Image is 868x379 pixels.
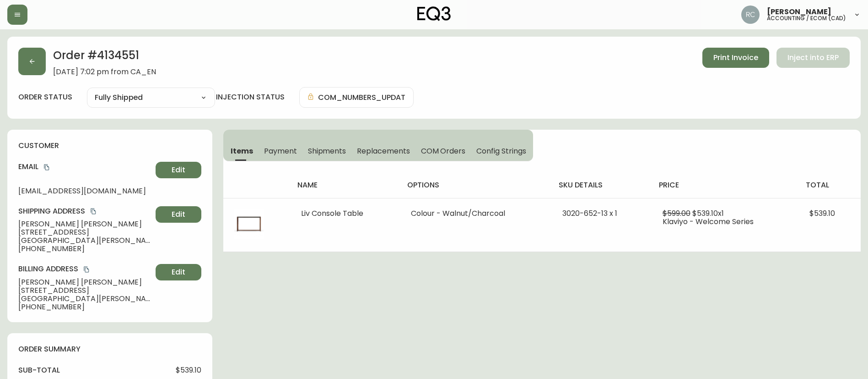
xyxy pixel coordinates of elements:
span: $599.00 [663,208,690,219]
span: Liv Console Table [301,208,363,219]
img: 6f9a2a76-cb52-4e1b-8e00-099fd6289b21Optional[Liv-Walnut-Console-Table.jpg].jpg [234,209,264,239]
span: Replacements [357,146,410,156]
li: Colour - Walnut/Charcoal [411,209,540,218]
span: COM Orders [421,146,466,156]
span: $539.10 x 1 [692,208,724,219]
button: copy [42,163,51,172]
img: logo [417,6,451,21]
span: Edit [172,209,185,220]
button: copy [82,265,91,274]
span: [PERSON_NAME] [PERSON_NAME] [18,278,152,286]
h4: sku details [559,180,644,190]
span: [PERSON_NAME] [PERSON_NAME] [18,220,152,228]
span: [PERSON_NAME] [767,8,831,16]
span: [PHONE_NUMBER] [18,245,152,253]
span: Edit [172,165,185,175]
h4: injection status [216,92,285,102]
span: [PHONE_NUMBER] [18,303,152,311]
span: Shipments [308,146,346,156]
span: $539.10 [176,366,201,374]
button: Edit [156,264,201,280]
span: $539.10 [809,208,835,219]
span: [EMAIL_ADDRESS][DOMAIN_NAME] [18,187,152,195]
h2: Order # 4134551 [53,48,156,68]
span: Klaviyo - Welcome Series [663,216,754,227]
span: [STREET_ADDRESS] [18,228,152,236]
span: [DATE] 7:02 pm from CA_EN [53,68,156,76]
button: Print Invoice [702,48,769,68]
h4: sub-total [18,365,60,375]
span: 3020-652-13 x 1 [562,208,617,219]
span: Print Invoice [713,53,758,63]
h4: customer [18,141,201,151]
button: Edit [156,162,201,178]
span: [STREET_ADDRESS] [18,286,152,295]
h4: name [297,180,393,190]
h4: options [407,180,544,190]
h4: total [806,180,853,190]
span: Payment [264,146,297,156]
h4: Email [18,162,152,172]
button: Edit [156,206,201,223]
span: Config Strings [476,146,526,156]
span: Edit [172,267,185,277]
h4: Shipping Address [18,206,152,216]
span: [GEOGRAPHIC_DATA][PERSON_NAME] , MB , R2E 0G3 , CA [18,236,152,245]
img: f4ba4e02bd060be8f1386e3ca455bd0e [741,5,760,24]
button: copy [89,207,98,216]
h5: accounting / ecom (cad) [767,16,846,21]
span: [GEOGRAPHIC_DATA][PERSON_NAME] , MB , R2E 0G3 , CA [18,295,152,303]
h4: order summary [18,344,201,354]
h4: Billing Address [18,264,152,274]
label: order status [18,92,72,102]
h4: price [659,180,792,190]
span: Items [231,146,253,156]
